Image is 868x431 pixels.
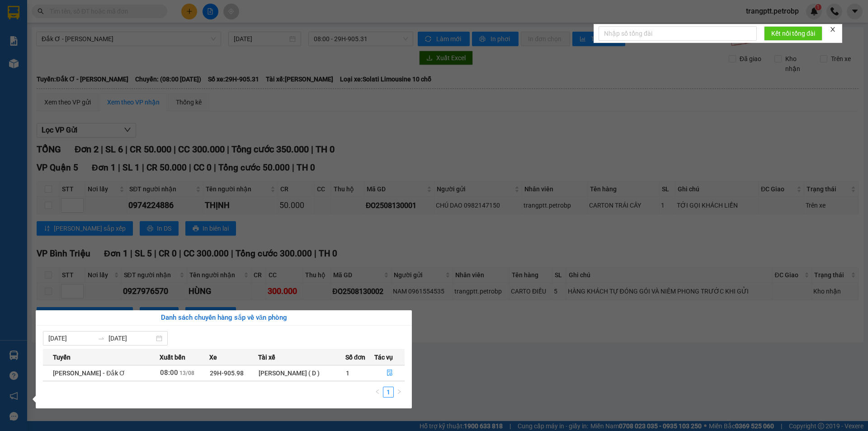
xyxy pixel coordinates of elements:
span: Xe [209,352,217,362]
span: Xuất bến [160,352,185,362]
span: 13/08 [179,370,194,376]
button: Kết nối tổng đài [764,26,822,41]
span: file-done [387,369,393,377]
span: Số đơn [345,352,366,362]
li: Previous Page [372,387,383,398]
span: Tài xế [258,352,275,362]
span: Tác vụ [374,352,393,362]
button: file-done [375,366,405,380]
span: swap-right [98,335,105,342]
span: 08:00 [160,369,178,377]
button: right [394,387,405,398]
span: 29H-905.98 [210,369,244,377]
span: to [98,335,105,342]
input: Từ ngày [48,333,94,343]
span: [PERSON_NAME] - Đắk Ơ [53,369,125,377]
button: left [372,387,383,398]
span: close [830,26,836,33]
input: Đến ngày [108,333,154,343]
div: [PERSON_NAME] ( D ) [259,368,345,378]
a: 1 [383,387,393,397]
span: left [375,389,380,394]
input: Nhập số tổng đài [599,26,757,41]
span: Tuyến [53,352,71,362]
li: Next Page [394,387,405,398]
div: Danh sách chuyến hàng sắp về văn phòng [43,313,405,323]
li: 1 [383,387,394,398]
span: right [396,389,402,394]
span: 1 [346,369,349,377]
span: Kết nối tổng đài [771,28,815,38]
